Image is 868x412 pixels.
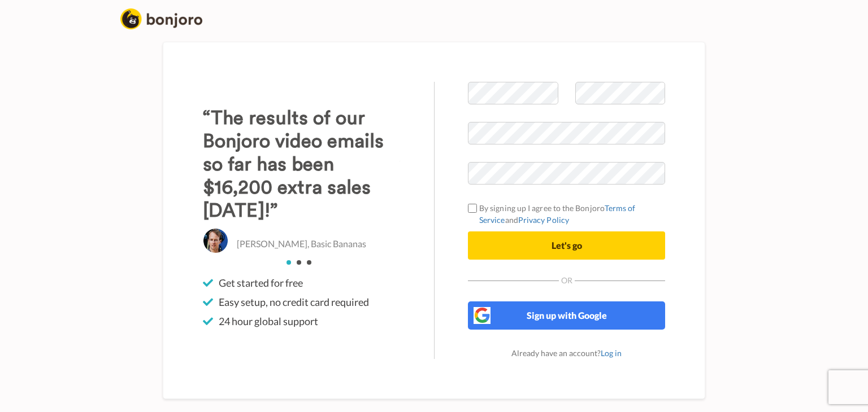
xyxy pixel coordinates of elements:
input: By signing up I agree to the BonjoroTerms of ServiceandPrivacy Policy [468,204,477,213]
span: Easy setup, no credit card required [219,295,369,309]
span: Or [559,277,575,284]
span: Already have an account? [511,348,622,358]
img: logo_full.png [120,8,202,29]
h3: “The results of our Bonjoro video emails so far has been $16,200 extra sales [DATE]!” [203,107,400,222]
img: Christo Hall, Basic Bananas [203,228,228,253]
a: Log in [601,348,622,358]
p: [PERSON_NAME], Basic Bananas [237,238,366,251]
span: Sign up with Google [527,310,607,321]
label: By signing up I agree to the Bonjoro and [468,202,665,226]
a: Terms of Service [479,203,636,225]
span: 24 hour global support [219,314,318,328]
button: Sign up with Google [468,301,665,330]
span: Get started for free [219,276,303,290]
span: Let's go [552,240,582,251]
a: Privacy Policy [518,215,569,225]
button: Let's go [468,231,665,260]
